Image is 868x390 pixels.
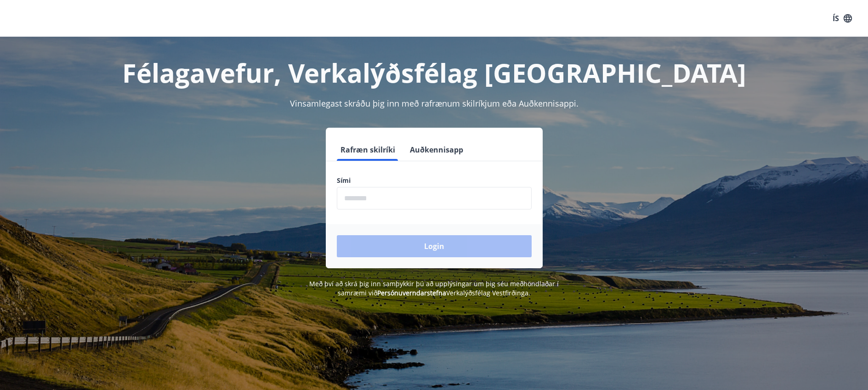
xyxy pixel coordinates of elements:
[377,288,446,297] a: Persónuverndarstefna
[337,176,532,185] label: Sími
[828,10,857,27] button: ÍS
[337,139,399,161] button: Rafræn skilríki
[309,279,559,297] span: Með því að skrá þig inn samþykkir þú að upplýsingar um þig séu meðhöndlaðar í samræmi við Verkalý...
[406,139,467,161] button: Auðkennisapp
[114,55,754,90] h1: Félagavefur, Verkalýðsfélag [GEOGRAPHIC_DATA]
[290,98,579,109] span: Vinsamlegast skráðu þig inn með rafrænum skilríkjum eða Auðkennisappi.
